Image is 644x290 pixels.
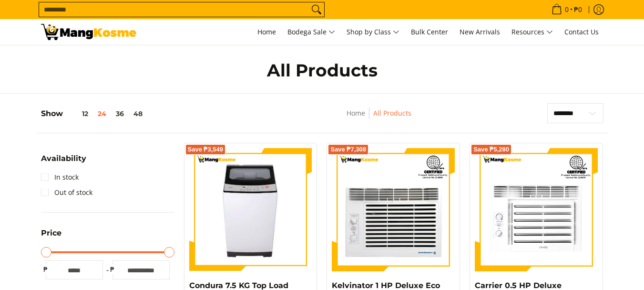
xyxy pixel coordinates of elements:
[193,148,308,271] img: condura-7.5kg-topload-non-inverter-washing-machine-class-c-full-view-mang-kosme
[373,108,411,118] a: All Products
[475,148,598,271] img: Carrier 0.5 HP Deluxe Optima Green Window-Type, Non-Inverter Air Conditioner (Class B)
[111,110,129,118] button: 36
[511,26,553,38] span: Resources
[287,26,335,38] span: Bodega Sale
[41,170,79,185] a: In stock
[473,147,509,152] span: Save ₱5,280
[283,19,340,45] a: Bodega Sale
[507,19,558,45] a: Resources
[406,19,453,45] a: Bulk Center
[63,110,93,118] button: 12
[572,6,583,13] span: ₱0
[41,185,92,200] a: Out of stock
[146,19,603,45] nav: Main Menu
[41,155,86,170] summary: Open
[560,19,603,45] a: Contact Us
[41,109,147,118] h5: Show
[108,265,117,274] span: ₱
[283,107,475,129] nav: Breadcrumbs
[257,27,276,36] span: Home
[411,27,448,36] span: Bulk Center
[41,265,51,274] span: ₱
[347,108,365,118] a: Home
[455,19,505,45] a: New Arrivals
[136,60,508,81] h1: All Products
[347,26,399,38] span: Shop by Class
[41,229,61,237] span: Price
[188,147,224,152] span: Save ₱3,549
[332,148,455,271] img: Kelvinator 1 HP Deluxe Eco Window-Type, Non-Inverter Air Conditioner (Class A)
[549,4,585,15] span: •
[342,19,404,45] a: Shop by Class
[330,147,366,152] span: Save ₱7,308
[563,6,570,13] span: 0
[41,24,136,40] img: All Products - Home Appliances Warehouse Sale l Mang Kosme
[564,27,599,36] span: Contact Us
[309,2,324,17] button: Search
[129,110,147,118] button: 48
[253,19,281,45] a: Home
[93,110,111,118] button: 24
[460,27,500,36] span: New Arrivals
[41,229,61,244] summary: Open
[41,155,86,162] span: Availability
